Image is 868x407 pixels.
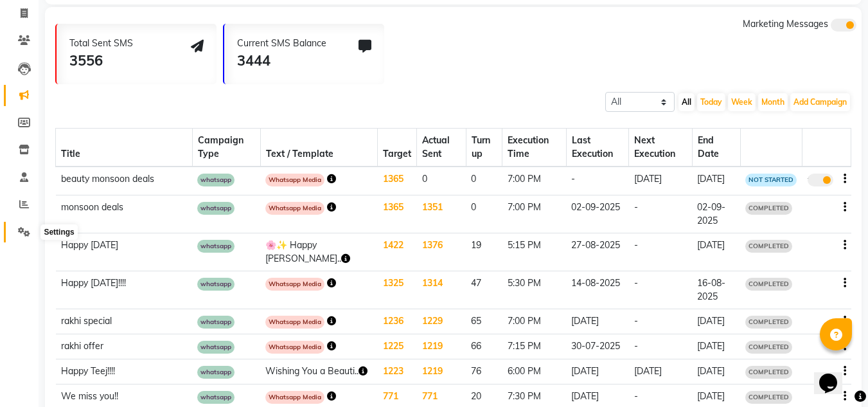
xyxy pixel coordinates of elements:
[629,271,693,309] td: -
[743,18,828,30] span: Marketing Messages
[566,359,628,384] td: [DATE]
[378,309,417,334] td: 1236
[265,278,324,291] span: Whatsapp Media
[56,233,193,271] td: Happy [DATE]
[417,309,466,334] td: 1229
[197,278,235,291] span: whatsapp
[417,233,466,271] td: 1376
[378,359,417,384] td: 1223
[260,233,377,271] td: 🌸✨ Happy [PERSON_NAME]..
[629,129,693,167] th: Next Execution
[69,50,133,71] div: 3556
[197,341,235,354] span: whatsapp
[466,359,502,384] td: 76
[502,309,567,334] td: 7:00 PM
[692,359,740,384] td: [DATE]
[566,195,628,233] td: 02-09-2025
[56,129,193,167] th: Title
[237,37,326,50] div: Current SMS Balance
[265,174,324,186] span: Whatsapp Media
[502,129,567,167] th: Execution Time
[466,129,502,167] th: Turn up
[745,174,797,186] span: NOT STARTED
[790,93,850,111] button: Add Campaign
[466,309,502,334] td: 65
[745,341,792,354] span: COMPLETED
[417,129,466,167] th: Actual Sent
[692,309,740,334] td: [DATE]
[566,167,628,195] td: -
[265,341,324,354] span: Whatsapp Media
[566,271,628,309] td: 14-08-2025
[629,195,693,233] td: -
[378,271,417,309] td: 1325
[629,167,693,195] td: [DATE]
[466,271,502,309] td: 47
[40,224,77,240] div: Settings
[466,195,502,233] td: 0
[678,93,695,111] button: All
[502,167,567,195] td: 7:00 PM
[745,278,792,291] span: COMPLETED
[502,359,567,384] td: 6:00 PM
[56,167,193,195] td: beauty monsoon deals
[692,271,740,309] td: 16-08-2025
[265,391,324,404] span: Whatsapp Media
[197,316,235,329] span: whatsapp
[237,50,326,71] div: 3444
[692,195,740,233] td: 02-09-2025
[56,271,193,309] td: Happy [DATE]!!!!
[417,167,466,195] td: 0
[197,240,235,253] span: whatsapp
[814,356,855,394] iframe: chat widget
[745,202,792,215] span: COMPLETED
[260,359,377,384] td: Wishing You a Beauti..
[197,202,235,215] span: whatsapp
[745,316,792,329] span: COMPLETED
[629,359,693,384] td: [DATE]
[378,129,417,167] th: Target
[728,93,756,111] button: Week
[265,316,324,329] span: Whatsapp Media
[466,167,502,195] td: 0
[745,391,792,404] span: COMPLETED
[629,334,693,359] td: -
[692,167,740,195] td: [DATE]
[629,309,693,334] td: -
[265,202,324,215] span: Whatsapp Media
[692,334,740,359] td: [DATE]
[69,37,133,50] div: Total Sent SMS
[502,233,567,271] td: 5:15 PM
[417,195,466,233] td: 1351
[808,174,833,186] label: true
[378,167,417,195] td: 1365
[197,366,235,379] span: whatsapp
[629,233,693,271] td: -
[566,233,628,271] td: 27-08-2025
[417,359,466,384] td: 1219
[745,240,792,253] span: COMPLETED
[378,195,417,233] td: 1365
[417,271,466,309] td: 1314
[566,334,628,359] td: 30-07-2025
[56,359,193,384] td: Happy Teej!!!!
[417,334,466,359] td: 1219
[378,334,417,359] td: 1225
[192,129,260,167] th: Campaign Type
[758,93,788,111] button: Month
[56,309,193,334] td: rakhi special
[197,174,235,186] span: whatsapp
[697,93,725,111] button: Today
[502,271,567,309] td: 5:30 PM
[466,233,502,271] td: 19
[466,334,502,359] td: 66
[197,391,235,404] span: whatsapp
[378,233,417,271] td: 1422
[502,334,567,359] td: 7:15 PM
[260,129,377,167] th: Text / Template
[566,309,628,334] td: [DATE]
[502,195,567,233] td: 7:00 PM
[56,195,193,233] td: monsoon deals
[745,366,792,379] span: COMPLETED
[566,129,628,167] th: Last Execution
